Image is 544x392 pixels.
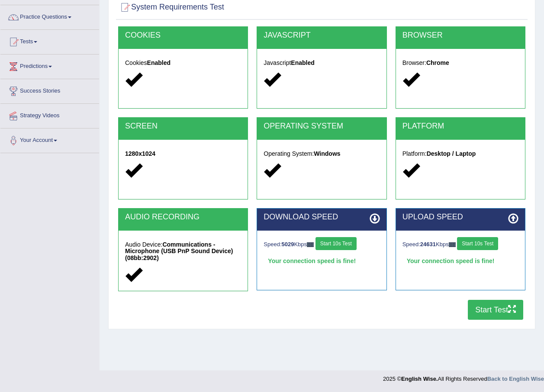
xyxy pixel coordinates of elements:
img: ajax-loader-fb-connection.gif [307,242,314,247]
strong: Chrome [426,59,449,66]
h2: COOKIES [125,31,241,40]
strong: Enabled [147,59,171,66]
a: Your Account [0,129,99,150]
h5: Operating System: [264,151,380,157]
h5: Audio Device: [125,241,241,261]
strong: 24631 [420,241,436,247]
div: Your connection speed is fine! [264,254,380,267]
img: ajax-loader-fb-connection.gif [449,242,456,247]
h2: JAVASCRIPT [264,31,380,40]
div: Your connection speed is fine! [402,254,518,267]
h2: System Requirements Test [118,1,224,14]
h2: PLATFORM [402,122,518,131]
strong: 5029 [282,241,294,247]
strong: 1280x1024 [125,150,155,157]
h5: Platform: [402,151,518,157]
a: Success Stories [0,79,99,101]
h5: Browser: [402,60,518,66]
h2: AUDIO RECORDING [125,213,241,222]
a: Predictions [0,55,99,76]
button: Start Test [468,300,523,320]
button: Start 10s Test [457,237,498,250]
strong: Desktop / Laptop [427,150,476,157]
a: Strategy Videos [0,104,99,125]
h2: OPERATING SYSTEM [264,122,380,131]
strong: English Wise. [401,376,438,382]
h5: Cookies [125,60,241,66]
div: 2025 © All Rights Reserved [383,370,544,383]
h2: UPLOAD SPEED [402,213,518,222]
div: Speed: Kbps [402,237,518,252]
h2: BROWSER [402,31,518,40]
a: Back to English Wise [487,376,544,382]
h2: DOWNLOAD SPEED [264,213,380,222]
div: Speed: Kbps [264,237,380,252]
strong: Enabled [291,59,314,66]
h5: Javascript [264,60,380,66]
strong: Communications - Microphone (USB PnP Sound Device) (08bb:2902) [125,241,233,261]
h2: SCREEN [125,122,241,131]
strong: Windows [314,150,340,157]
button: Start 10s Test [315,237,357,250]
a: Practice Questions [0,5,99,27]
a: Tests [0,30,99,51]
